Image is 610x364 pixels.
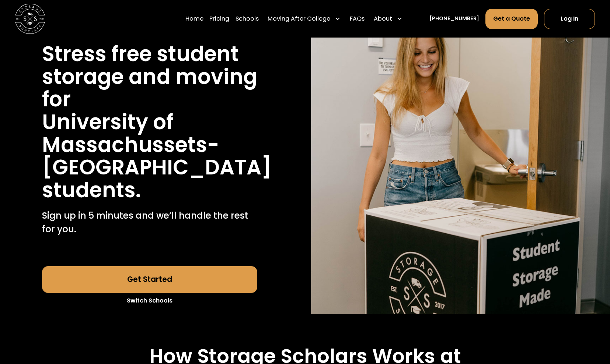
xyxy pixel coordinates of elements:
[42,43,257,111] h1: Stress free student storage and moving for
[42,209,257,236] p: Sign up in 5 minutes and we’ll handle the rest for you.
[374,14,392,23] div: About
[236,8,259,29] a: Schools
[485,8,538,29] a: Get a Quote
[370,8,405,29] div: About
[265,8,344,29] div: Moving After College
[350,8,365,29] a: FAQs
[42,266,257,293] a: Get Started
[209,8,229,29] a: Pricing
[15,4,45,33] img: Storage Scholars main logo
[42,293,257,308] a: Switch Schools
[544,8,595,29] a: Log In
[268,14,330,23] div: Moving After College
[42,179,141,202] h1: students.
[185,8,203,29] a: Home
[42,111,272,179] h1: University of Massachussets-[GEOGRAPHIC_DATA]
[429,15,479,22] a: [PHONE_NUMBER]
